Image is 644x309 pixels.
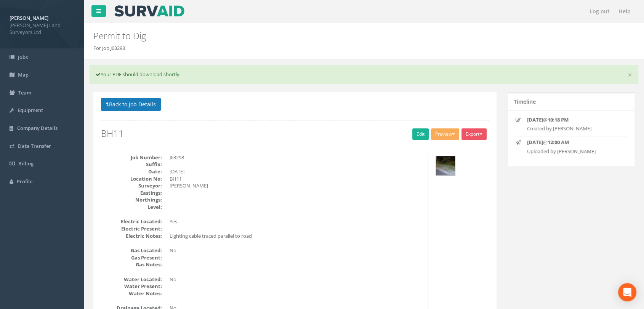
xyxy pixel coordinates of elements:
[170,276,422,283] dd: No
[93,31,542,41] h2: Permit to Dig
[101,161,162,168] dt: Suffix:
[101,98,161,111] button: Back to Job Details
[527,139,543,146] strong: [DATE]
[90,65,638,84] div: Your PDF should download shortly
[170,218,422,225] dd: Yes
[18,160,34,167] span: Billing
[17,178,32,185] span: Profile
[101,261,162,268] dt: Gas Notes:
[101,168,162,175] dt: Date:
[527,139,618,146] p: @
[101,232,162,240] dt: Electric Notes:
[101,276,162,283] dt: Water Located:
[101,218,162,225] dt: Electric Located:
[170,175,422,183] dd: BH11
[527,125,618,132] p: Created by [PERSON_NAME]
[436,156,455,175] img: cf175b27-0ef1-491c-f0ff-8a4e1e74673f_c4bcea90-e6c6-8177-131d-25097b7b1316_thumb.jpg
[18,54,28,61] span: Jobs
[527,116,543,123] strong: [DATE]
[101,254,162,261] dt: Gas Present:
[527,116,618,123] p: @
[170,232,422,240] dd: Lighting cable traced parallel to road
[10,22,74,36] span: [PERSON_NAME] Land Surveyors Ltd
[101,182,162,189] dt: Surveyor:
[18,142,51,149] span: Data Transfer
[18,107,43,114] span: Equipment
[514,99,536,104] h5: Timeline
[618,283,636,301] div: Open Intercom Messenger
[170,182,422,189] dd: [PERSON_NAME]
[101,175,162,183] dt: Location No:
[170,247,422,254] dd: No
[101,225,162,232] dt: Electric Present:
[101,189,162,197] dt: Eastings:
[101,203,162,211] dt: Level:
[101,128,489,138] h2: BH11
[170,168,422,175] dd: [DATE]
[18,89,31,96] span: Team
[10,14,48,21] strong: [PERSON_NAME]
[101,247,162,254] dt: Gas Located:
[18,71,29,78] span: Map
[101,196,162,203] dt: Northings:
[93,45,125,52] li: For Job J63298
[170,154,422,161] dd: J63298
[10,13,74,36] a: [PERSON_NAME] [PERSON_NAME] Land Surveyors Ltd
[101,154,162,161] dt: Job Number:
[548,116,569,123] strong: 10:18 PM
[461,128,487,140] button: Export
[628,71,632,79] a: ×
[412,128,429,140] a: Edit
[17,125,58,131] span: Company Details
[548,139,569,146] strong: 12:00 AM
[527,148,618,155] p: Uploaded by [PERSON_NAME]
[101,283,162,290] dt: Water Present:
[101,290,162,297] dt: Water Notes:
[431,128,459,140] button: Preview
